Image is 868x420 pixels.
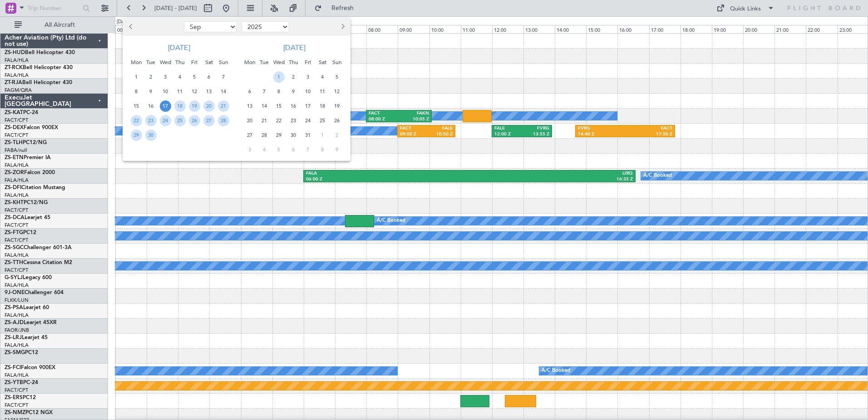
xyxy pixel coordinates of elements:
div: Sat [315,55,330,70]
span: 4 [174,71,186,83]
div: 7-10-2025 [257,84,271,99]
span: 1 [273,71,285,83]
span: 7 [259,86,270,97]
span: 2 [331,130,343,141]
span: 4 [259,144,270,155]
span: 15 [131,100,142,112]
span: 14 [259,100,270,112]
span: 27 [203,115,215,126]
div: 3-10-2025 [301,70,315,84]
div: 4-11-2025 [257,142,271,157]
div: 5-9-2025 [187,70,202,84]
span: 8 [131,86,142,97]
span: 5 [273,144,285,155]
span: 10 [160,86,171,97]
div: 25-10-2025 [315,113,330,128]
div: 11-9-2025 [173,84,187,99]
div: 15-9-2025 [129,99,143,113]
button: Next month [337,20,347,34]
div: Fri [187,55,202,70]
div: 3-11-2025 [242,142,257,157]
span: 5 [189,71,200,83]
span: 21 [218,100,229,112]
div: 1-9-2025 [129,70,143,84]
div: 5-11-2025 [271,142,286,157]
div: 20-9-2025 [202,99,216,113]
span: 18 [174,100,186,112]
div: Tue [257,55,271,70]
span: 28 [259,130,270,141]
div: 12-9-2025 [187,84,202,99]
span: 29 [273,130,285,141]
div: 2-11-2025 [330,128,344,142]
div: 17-9-2025 [158,99,173,113]
span: 19 [189,100,200,112]
div: 13-10-2025 [242,99,257,113]
div: 8-11-2025 [315,142,330,157]
div: 23-9-2025 [143,113,158,128]
span: 17 [302,100,314,112]
div: 19-9-2025 [187,99,202,113]
div: 20-10-2025 [242,113,257,128]
span: 25 [174,115,186,126]
span: 27 [244,130,256,141]
div: 19-10-2025 [330,99,344,113]
div: 24-9-2025 [158,113,173,128]
div: Sun [216,55,231,70]
span: 11 [174,86,186,97]
span: 17 [160,100,171,112]
span: 25 [317,115,328,126]
div: 6-9-2025 [202,70,216,84]
div: 10-9-2025 [158,84,173,99]
div: 26-9-2025 [187,113,202,128]
div: 27-10-2025 [242,128,257,142]
div: 28-10-2025 [257,128,271,142]
span: 23 [145,115,157,126]
div: 3-9-2025 [158,70,173,84]
div: 16-10-2025 [286,99,301,113]
div: 23-10-2025 [286,113,301,128]
span: 3 [244,144,256,155]
span: 18 [317,100,328,112]
div: 9-9-2025 [143,84,158,99]
div: Thu [286,55,301,70]
button: Previous month [126,20,136,34]
span: 7 [302,144,314,155]
span: 4 [317,71,328,83]
div: 5-10-2025 [330,70,344,84]
div: Fri [301,55,315,70]
div: Mon [242,55,257,70]
div: 9-11-2025 [330,142,344,157]
div: 28-9-2025 [216,113,231,128]
span: 9 [145,86,157,97]
div: 11-10-2025 [315,84,330,99]
span: 28 [218,115,229,126]
div: 10-10-2025 [301,84,315,99]
span: 13 [244,100,256,112]
span: 20 [203,100,215,112]
span: 9 [288,86,299,97]
span: 2 [288,71,299,83]
div: 2-10-2025 [286,70,301,84]
span: 6 [203,71,215,83]
div: 2-9-2025 [143,70,158,84]
div: 30-10-2025 [286,128,301,142]
div: Tue [143,55,158,70]
div: 30-9-2025 [143,128,158,142]
span: 15 [273,100,285,112]
span: 19 [331,100,343,112]
div: 1-10-2025 [271,70,286,84]
span: 10 [302,86,314,97]
span: 6 [288,144,299,155]
select: Select month [184,21,237,32]
div: 16-9-2025 [143,99,158,113]
div: 31-10-2025 [301,128,315,142]
span: 11 [317,86,328,97]
span: 8 [317,144,328,155]
div: 6-10-2025 [242,84,257,99]
div: 7-9-2025 [216,70,231,84]
span: 3 [302,71,314,83]
div: 13-9-2025 [202,84,216,99]
span: 24 [302,115,314,126]
div: 22-9-2025 [129,113,143,128]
